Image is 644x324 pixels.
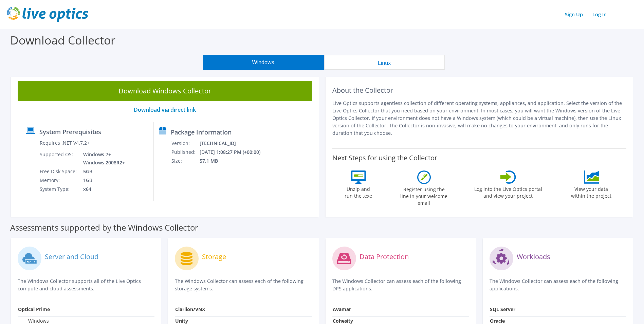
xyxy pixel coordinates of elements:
a: Sign Up [562,10,586,19]
td: Free Disk Space: [39,167,78,176]
label: Package Information [171,129,232,136]
td: [TECHNICAL_ID] [199,139,270,148]
td: 1GB [78,176,126,185]
label: System Prerequisites [39,128,101,135]
td: Version: [171,139,199,148]
strong: SQL Server [490,306,515,312]
a: Log In [589,10,610,19]
label: Storage [202,253,226,260]
label: Download Collector [10,32,115,48]
td: x64 [78,185,126,194]
h2: About the Collector [332,86,627,94]
td: Memory: [39,176,78,185]
td: 5GB [78,167,126,176]
p: The Windows Collector can assess each of the following applications. [490,277,626,292]
strong: Avamar [333,306,351,312]
p: The Windows Collector supports all of the Live Optics compute and cloud assessments. [18,277,154,292]
label: Assessments supported by the Windows Collector [10,224,198,231]
button: Windows [203,55,324,70]
button: Linux [324,55,445,70]
td: Supported OS: [39,150,78,167]
p: Live Optics supports agentless collection of different operating systems, appliances, and applica... [332,100,627,137]
strong: Cohesity [333,318,353,324]
label: Register using the line in your welcome email [399,184,449,206]
label: Workloads [517,253,550,260]
label: Requires .NET V4.7.2+ [40,140,90,146]
label: Server and Cloud [45,253,98,260]
strong: Optical Prime [18,306,50,312]
label: View your data within the project [567,184,616,199]
td: 57.1 MB [199,157,270,165]
p: The Windows Collector can assess each of the following DPS applications. [332,277,469,292]
a: Download via direct link [134,106,196,113]
strong: Clariion/VNX [175,306,205,312]
label: Next Steps for using the Collector [332,154,437,162]
td: System Type: [39,185,78,194]
a: Download Windows Collector [18,81,312,101]
label: Log into the Live Optics portal and view your project [474,184,542,199]
strong: Unity [175,318,188,324]
label: Unzip and run the .exe [343,184,374,199]
strong: Oracle [490,318,505,324]
td: Windows 7+ Windows 2008R2+ [78,150,126,167]
td: Published: [171,148,199,157]
p: The Windows Collector can assess each of the following storage systems. [175,277,312,292]
td: [DATE] 1:08:27 PM (+00:00) [199,148,270,157]
img: live_optics_svg.svg [7,7,88,22]
td: Size: [171,157,199,165]
label: Data Protection [360,253,409,260]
